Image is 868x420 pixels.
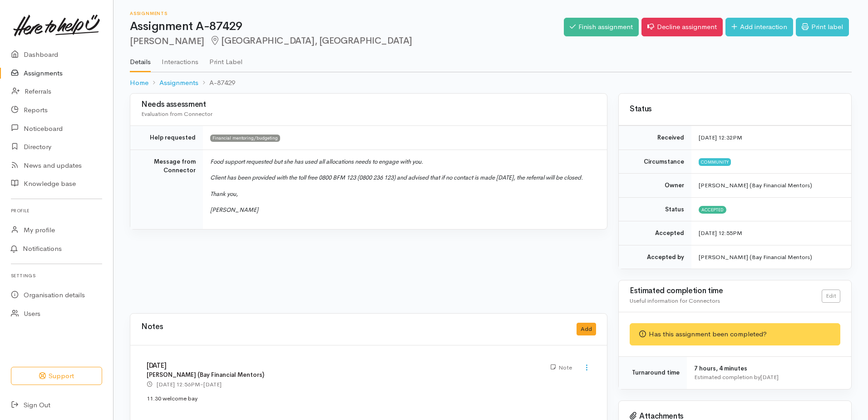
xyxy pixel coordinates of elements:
[203,380,222,388] time: [DATE]
[691,245,851,269] td: [PERSON_NAME] (Bay Financial Mentors)
[159,78,198,88] a: Assignments
[11,205,102,217] h6: Profile
[130,126,203,150] td: Help requested
[619,150,691,174] td: Circumstance
[210,174,583,181] i: Client has been provided with the toll free 0800 BFM 123 (0800 236 123) and advised that if no co...
[630,323,840,345] div: Has this assignment been completed?
[630,297,720,305] span: Useful information for Connectors
[210,158,423,165] i: Food support requested but she has used all allocations needs to engage with you.
[619,174,691,198] td: Owner
[619,245,691,269] td: Accepted by
[147,371,264,379] b: [PERSON_NAME] (Bay Financial Mentors)
[147,380,540,389] p: -
[11,367,102,385] button: Support
[760,373,779,381] time: [DATE]
[699,181,812,189] span: [PERSON_NAME] (Bay Financial Mentors)
[198,78,235,88] li: A-87429
[162,46,198,71] a: Interactions
[619,197,691,221] td: Status
[141,100,596,109] h3: Needs assessment
[725,18,793,36] a: Add interaction
[147,362,540,370] h4: [DATE]
[577,323,596,336] button: Add
[141,110,212,118] span: Evaluation from Connector
[699,229,742,237] time: [DATE] 12:55PM
[699,206,726,213] span: Accepted
[130,36,564,46] h2: [PERSON_NAME]
[699,158,731,165] span: Community
[130,11,564,16] h6: Assignments
[210,206,258,214] i: [PERSON_NAME]
[619,221,691,245] td: Accepted
[147,394,591,403] p: 11.30 welcome bay
[630,287,822,295] h3: Estimated completion time
[630,105,840,114] h3: Status
[209,46,242,71] a: Print Label
[141,323,163,336] h3: Notes
[210,35,412,46] span: [GEOGRAPHIC_DATA], [GEOGRAPHIC_DATA]
[822,290,840,303] a: Edit
[210,135,280,142] span: Financial mentoring/budgeting
[796,18,849,36] a: Print label
[157,380,200,388] time: [DATE] 12:56PM
[699,134,742,141] time: [DATE] 12:32PM
[619,356,687,389] td: Turnaround time
[694,365,747,372] span: 7 hours, 4 minutes
[130,78,148,88] a: Home
[619,126,691,150] td: Received
[210,190,238,198] i: Thank you,
[11,270,102,282] h6: Settings
[641,18,723,36] a: Decline assignment
[130,20,564,33] h1: Assignment A-87429
[130,150,203,229] td: Message from Connector
[130,46,151,72] a: Details
[551,363,572,372] div: Note
[130,72,852,94] nav: breadcrumb
[564,18,639,36] a: Finish assignment
[694,373,840,382] div: Estimated completion by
